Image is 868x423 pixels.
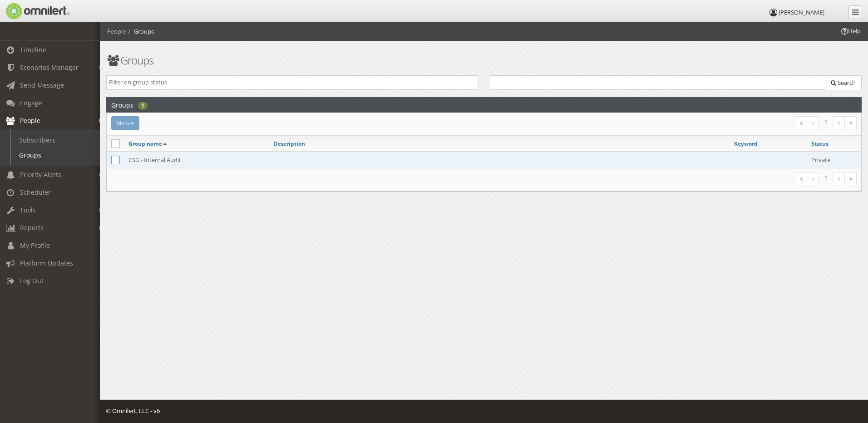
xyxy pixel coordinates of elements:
[20,6,39,15] span: Help
[20,223,44,232] span: Reports
[20,45,46,54] span: Timeline
[111,98,133,112] h2: Groups
[124,152,269,168] td: CSG - Internal Audit
[833,116,845,129] a: Next
[807,152,861,168] td: Private
[811,140,829,148] a: Status
[20,276,44,285] span: Log Out
[20,81,64,89] span: Send Message
[779,8,824,16] span: [PERSON_NAME]
[20,259,73,267] span: Platform Updates
[20,170,61,179] span: Priority Alerts
[106,407,160,415] span: © Omnilert, LLC - v6
[795,172,807,185] a: First
[109,78,475,87] input: Filter on group status
[838,79,856,87] span: Search
[107,27,126,36] li: People
[20,188,51,197] span: Scheduler
[844,116,857,129] a: Last
[819,172,833,184] li: 1
[848,5,862,19] a: Collapse Menu
[825,75,862,90] button: Search
[807,116,819,129] a: Previous
[128,140,162,148] a: Group name
[274,140,305,148] a: Description
[819,116,833,128] li: 1
[840,27,861,35] span: Help
[106,54,478,66] h1: Groups
[126,27,154,36] li: Groups
[734,140,758,148] a: Keyword
[20,98,42,107] span: Engage
[807,172,819,185] a: Previous
[20,63,79,72] span: Scenarios Manager
[5,3,69,19] img: Omnilert
[844,172,857,185] a: Last
[138,102,148,110] div: 1
[20,116,40,125] span: People
[20,206,36,214] span: Tools
[20,241,50,250] span: My Profile
[833,172,845,185] a: Next
[795,116,807,129] a: First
